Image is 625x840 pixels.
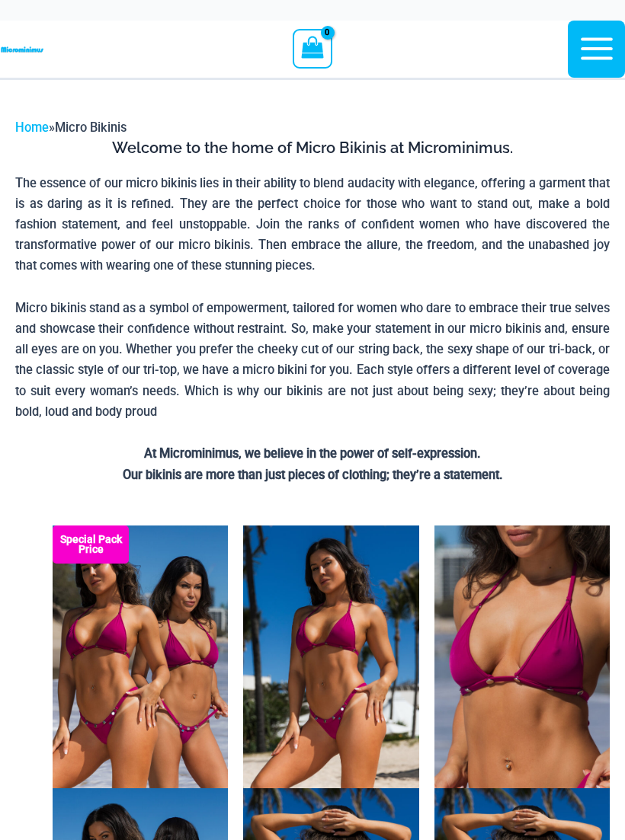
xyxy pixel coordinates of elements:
img: Tight Rope Pink 319 Top 4228 Thong 05 [243,525,418,788]
p: The essence of our micro bikinis lies in their ability to blend audacity with elegance, offering ... [15,173,610,276]
a: View Shopping Cart, empty [293,29,332,69]
span: » [15,120,127,135]
img: Collection Pack F [53,525,228,788]
strong: At Microminimus, we believe in the power of self-expression. [144,446,481,461]
b: Special Pack Price [53,535,129,554]
span: Micro Bikinis [55,120,127,135]
img: Tight Rope Pink 319 Top 01 [434,525,610,788]
a: Home [15,120,49,135]
p: Micro bikinis stand as a symbol of empowerment, tailored for women who dare to embrace their true... [15,298,610,422]
strong: Our bikinis are more than just pieces of clothing; they’re a statement. [123,468,503,482]
h3: Welcome to the home of Micro Bikinis at Microminimus. [15,138,610,158]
